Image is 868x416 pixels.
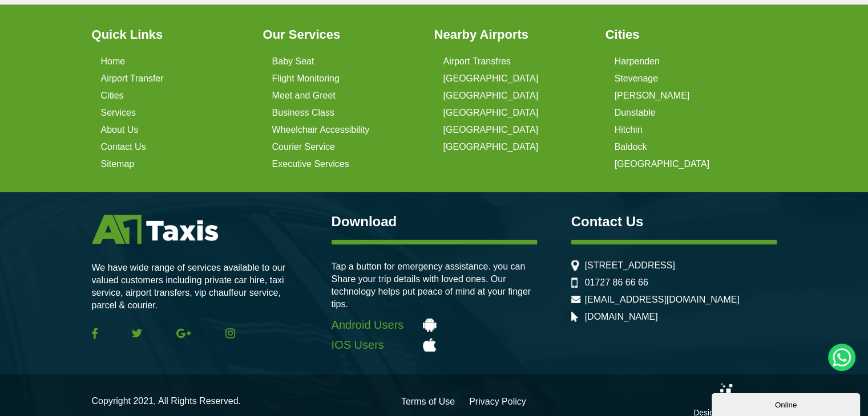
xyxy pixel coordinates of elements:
a: 01727 86 66 66 [585,278,648,288]
a: Flight Monitoring [272,74,340,84]
h3: Quick Links [92,27,249,42]
a: Airport Transfres [443,56,511,67]
a: Privacy Policy [469,397,526,406]
a: Executive Services [272,159,349,169]
a: Cities [101,91,124,101]
img: Google Plus [176,328,191,338]
a: Hitchin [615,125,643,135]
a: [DOMAIN_NAME] [585,312,658,322]
a: [GEOGRAPHIC_DATA] [615,159,710,169]
a: [PERSON_NAME] [615,91,690,101]
a: [GEOGRAPHIC_DATA] [443,142,539,152]
a: Business Class [272,108,334,118]
li: [STREET_ADDRESS] [571,260,777,271]
a: Harpenden [615,56,660,67]
h3: Download [332,215,537,229]
img: Instagram [225,328,235,338]
a: Sitemap [101,159,135,169]
p: Tap a button for emergency assistance. you can Share your trip details with loved ones. Our techn... [332,260,537,311]
a: Dunstable [615,108,656,118]
img: A1 Taxis St Albans [92,215,218,244]
a: Stevenage [615,74,659,84]
h3: Nearby Airports [434,27,592,42]
a: IOS Users [332,338,537,352]
a: Services [101,108,136,118]
h3: Contact Us [571,215,777,229]
img: Wiz Digital [720,384,776,406]
a: Courier Service [272,142,335,152]
a: Home [101,56,126,67]
a: About Us [101,125,139,135]
a: [GEOGRAPHIC_DATA] [443,125,539,135]
a: Terms of Use [401,397,455,406]
iframe: chat widget [712,391,862,416]
h3: Cities [605,27,763,42]
a: Baby Seat [272,56,314,67]
a: [GEOGRAPHIC_DATA] [443,74,539,84]
a: Meet and Greet [272,91,336,101]
a: Baldock [615,142,647,152]
a: Contact Us [101,142,146,152]
a: Android Users [332,319,537,332]
p: We have wide range of services available to our valued customers including private car hire, taxi... [92,262,297,312]
a: Wheelchair Accessibility [272,125,370,135]
a: Airport Transfer [101,74,164,84]
a: [GEOGRAPHIC_DATA] [443,91,539,101]
a: [GEOGRAPHIC_DATA] [443,108,539,118]
img: Twitter [132,329,142,337]
p: Copyright 2021, All Rights Reserved. [92,395,241,407]
a: [EMAIL_ADDRESS][DOMAIN_NAME] [585,295,740,305]
img: Facebook [92,328,98,339]
h3: Our Services [263,27,421,42]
